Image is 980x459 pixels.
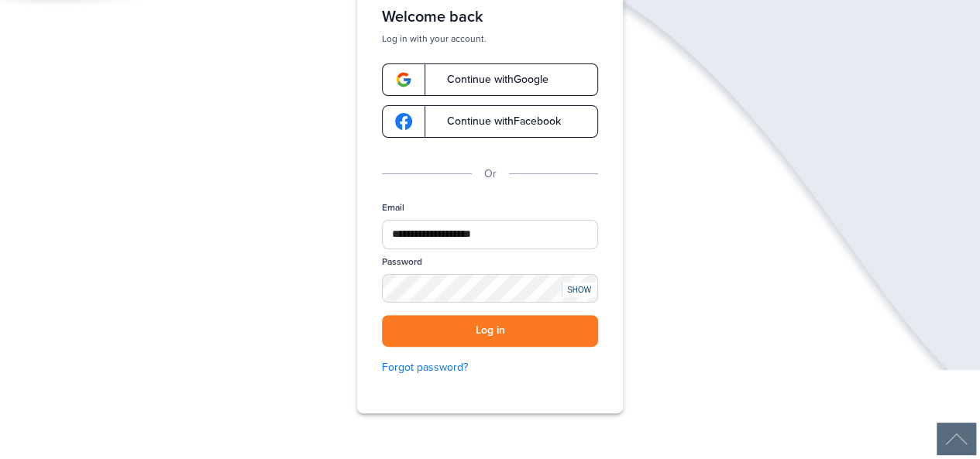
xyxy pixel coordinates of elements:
input: Email [382,220,598,249]
img: Back to Top [937,423,976,455]
a: google-logoContinue withFacebook [382,105,598,138]
div: SHOW [562,283,596,297]
p: Log in with your account. [382,33,598,45]
button: Log in [382,315,598,347]
p: Or [484,166,497,183]
img: google-logo [395,71,412,88]
label: Email [382,201,404,214]
label: Password [382,255,422,269]
span: Continue with Google [432,74,548,85]
span: Continue with Facebook [432,116,561,127]
img: google-logo [395,113,412,130]
input: Password [382,274,598,303]
div: Scroll Back to Top [937,423,976,455]
h1: Welcome back [382,8,598,26]
a: google-logoContinue withGoogle [382,63,598,96]
a: Forgot password? [382,359,598,376]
